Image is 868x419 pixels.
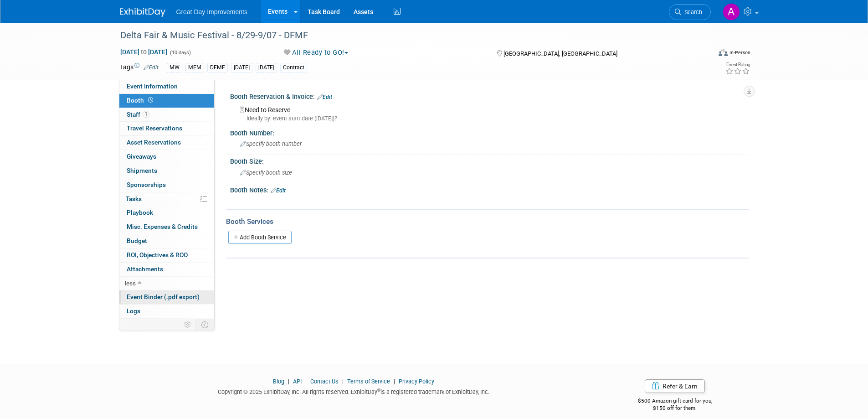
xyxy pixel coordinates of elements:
[240,140,302,147] span: Specify booth number
[127,307,140,315] span: Logs
[503,50,617,57] span: [GEOGRAPHIC_DATA], [GEOGRAPHIC_DATA]
[127,237,147,244] span: Budget
[144,64,159,71] a: Edit
[119,150,214,164] a: Giveaways
[119,108,214,122] a: Staff1
[127,251,188,259] span: ROI, Objectives & ROO
[226,217,749,227] div: Booth Services
[230,90,749,102] div: Booth Reservation & Invoice:
[127,139,181,146] span: Asset Reservations
[120,386,588,396] div: Copyright © 2025 ExhibitDay, Inc. All rights reserved. ExhibitDay is a registered trademark of Ex...
[207,63,228,72] div: DFMF
[256,63,277,72] div: [DATE]
[127,293,200,300] span: Event Binder (.pdf export)
[185,63,204,72] div: MEM
[377,388,380,393] sup: ®
[231,63,252,72] div: [DATE]
[286,378,292,385] span: |
[146,97,155,103] span: Booth not reserved yet
[127,265,163,273] span: Attachments
[230,126,749,138] div: Booth Number:
[127,167,157,174] span: Shipments
[601,404,749,412] div: $150 off for them.
[167,63,182,72] div: MW
[669,4,711,20] a: Search
[280,63,307,72] div: Contract
[240,169,292,176] span: Specify booth size
[169,50,191,56] span: (10 days)
[281,48,352,57] button: All Ready to GO!
[120,62,159,73] td: Tags
[119,248,214,262] a: ROI, Objectives & ROO
[119,277,214,290] a: less
[180,319,196,331] td: Personalize Event Tab Strip
[119,94,214,108] a: Booth
[143,111,149,118] span: 1
[119,234,214,248] a: Budget
[230,183,749,195] div: Booth Notes:
[139,48,148,56] span: to
[119,164,214,178] a: Shipments
[117,27,697,44] div: Delta Fair & Music Festival - 8/29-9/07 - DFMF
[119,220,214,234] a: Misc. Expenses & Credits
[310,378,339,385] a: Contact Us
[119,290,214,304] a: Event Binder (.pdf export)
[119,305,214,318] a: Logs
[126,195,142,202] span: Tasks
[271,187,286,194] a: Edit
[127,83,178,90] span: Event Information
[399,378,434,385] a: Privacy Policy
[273,378,284,385] a: Blog
[293,378,302,385] a: API
[303,378,309,385] span: |
[119,192,214,206] a: Tasks
[347,378,390,385] a: Terms of Service
[127,209,153,216] span: Playbook
[120,8,165,17] img: ExhibitDay
[127,97,155,104] span: Booth
[119,263,214,276] a: Attachments
[120,48,168,56] span: [DATE] [DATE]
[127,223,198,230] span: Misc. Expenses & Credits
[723,3,740,21] img: Angelique Critz
[657,47,751,61] div: Event Format
[317,94,332,100] a: Edit
[125,279,136,287] span: less
[176,8,247,16] span: Great Day Improvements
[127,181,166,188] span: Sponsorships
[127,124,182,132] span: Travel Reservations
[601,391,749,412] div: $500 Amazon gift card for you,
[119,178,214,192] a: Sponsorships
[230,155,749,166] div: Booth Size:
[119,80,214,93] a: Event Information
[681,9,702,16] span: Search
[237,103,742,123] div: Need to Reserve
[228,231,292,244] a: Add Booth Service
[119,122,214,135] a: Travel Reservations
[119,136,214,150] a: Asset Reservations
[645,379,705,393] a: Refer & Earn
[391,378,397,385] span: |
[240,114,742,123] div: Ideally by: event start date ([DATE])?
[719,49,728,56] img: Format-Inperson.png
[729,49,750,56] div: In-Person
[195,319,214,331] td: Toggle Event Tabs
[725,62,750,67] div: Event Rating
[127,153,156,160] span: Giveaways
[340,378,346,385] span: |
[127,111,149,118] span: Staff
[119,206,214,220] a: Playbook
